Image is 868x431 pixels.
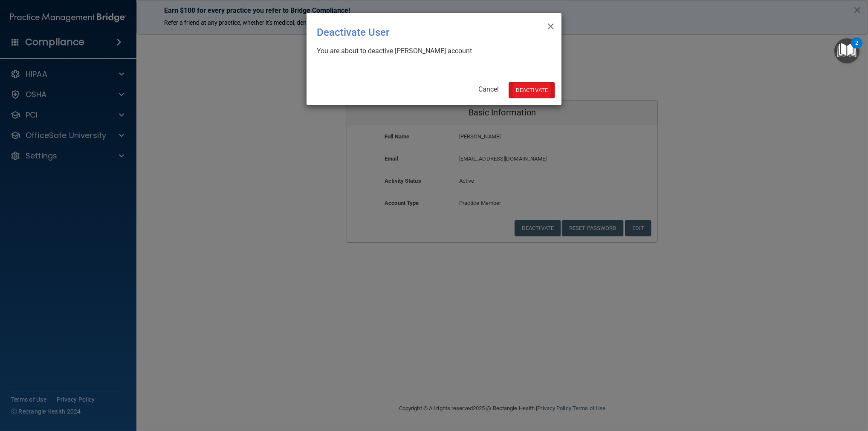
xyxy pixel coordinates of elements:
[547,17,555,34] span: ×
[855,43,858,54] div: 2
[478,85,499,93] a: Cancel
[317,20,516,45] div: Deactivate User
[317,46,544,56] div: You are about to deactive [PERSON_NAME] account
[509,82,555,98] button: Deactivate
[834,38,859,63] button: Open Resource Center, 2 new notifications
